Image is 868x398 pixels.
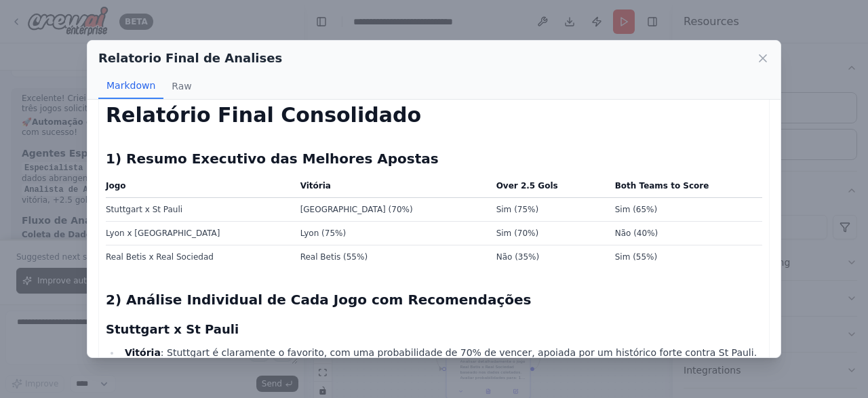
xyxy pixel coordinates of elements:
[488,245,607,268] td: Não (35%)
[106,221,292,245] td: Lyon x [GEOGRAPHIC_DATA]
[163,73,199,99] button: Raw
[488,179,607,198] th: Over 2.5 Gols
[106,290,762,309] h2: 2) Análise Individual de Cada Jogo com Recomendações
[106,149,762,168] h2: 1) Resumo Executivo das Melhores Apostas
[106,320,762,339] h3: Stuttgart x St Pauli
[98,73,163,99] button: Markdown
[106,103,762,127] h1: Relatório Final Consolidado
[106,179,292,198] th: Jogo
[98,49,282,68] h2: Relatorio Final de Analises
[292,221,488,245] td: Lyon (75%)
[125,347,161,358] strong: Vitória
[607,179,762,198] th: Both Teams to Score
[106,197,292,221] td: Stuttgart x St Pauli
[121,344,762,361] li: : Stuttgart é claramente o favorito, com uma probabilidade de 70% de vencer, apoiada por um histó...
[607,245,762,268] td: Sim (55%)
[488,221,607,245] td: Sim (70%)
[607,197,762,221] td: Sim (65%)
[106,245,292,268] td: Real Betis x Real Sociedad
[292,245,488,268] td: Real Betis (55%)
[292,179,488,198] th: Vitória
[292,197,488,221] td: [GEOGRAPHIC_DATA] (70%)
[607,221,762,245] td: Não (40%)
[488,197,607,221] td: Sim (75%)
